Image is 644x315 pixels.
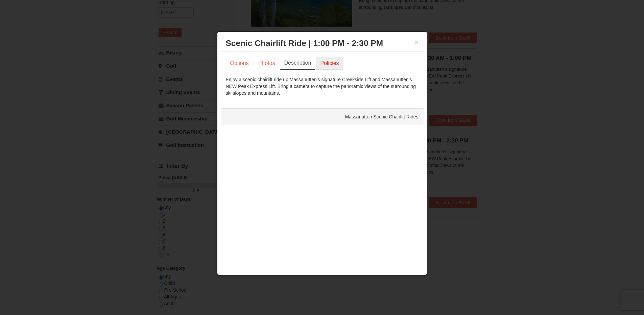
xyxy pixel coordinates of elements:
a: Options [226,57,253,70]
a: Description [280,57,315,70]
a: Photos [254,57,280,70]
button: × [414,39,419,46]
h3: Scenic Chairlift Ride | 1:00 PM - 2:30 PM [226,38,419,48]
div: Enjoy a scenic chairlift ride up Massanutten’s signature Creekside Lift and Massanutten's NEW Pea... [226,76,419,96]
div: Massanutten Scenic Chairlift Rides [221,108,424,125]
a: Policies [316,57,343,70]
